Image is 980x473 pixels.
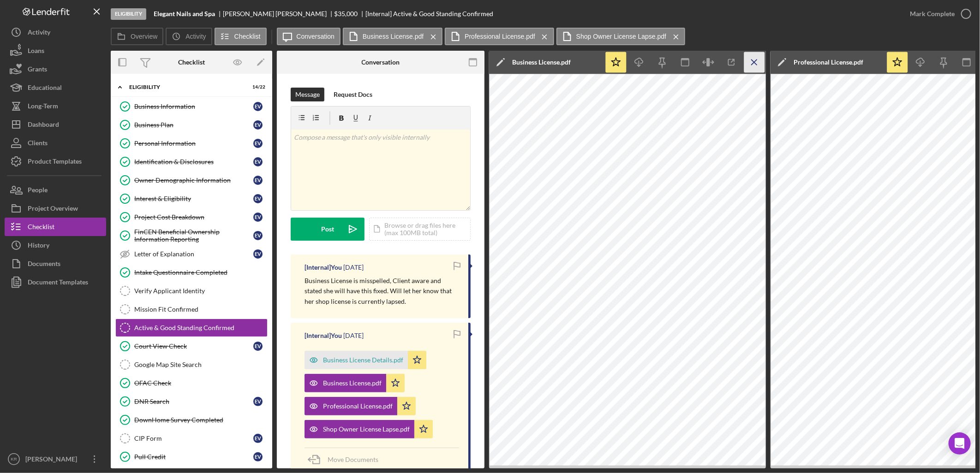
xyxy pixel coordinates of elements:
a: DNR SearchEV [115,392,268,411]
label: Shop Owner License Lapse.pdf [576,33,666,40]
button: Long-Term [5,97,106,115]
b: Elegant Nails and Spa [154,10,215,18]
a: Business PlanEV [115,116,268,134]
button: Documents [5,254,106,273]
div: E V [253,194,263,203]
button: Activity [166,28,212,45]
div: Business Plan [134,121,253,129]
div: E V [253,434,263,443]
label: Conversation [297,33,335,40]
div: Dashboard [28,115,59,136]
div: Verify Applicant Identity [134,287,267,295]
a: Letter of ExplanationEV [115,245,268,263]
div: E V [253,120,263,130]
div: People [28,181,48,201]
button: Product Templates [5,152,106,171]
div: Mark Complete [910,5,955,23]
div: FinCEN Beneficial Ownership Information Reporting [134,228,253,243]
label: Checklist [234,33,261,40]
div: Pull Credit [134,453,253,461]
div: 14 / 22 [249,84,265,90]
div: Request Docs [334,88,372,101]
div: Google Map Site Search [134,361,267,368]
div: Educational [28,78,62,99]
button: Shop Owner License Lapse.pdf [305,420,433,438]
a: Interest & EligibilityEV [115,189,268,208]
div: Activity [28,23,50,44]
div: Mission Fit Confirmed [134,306,267,313]
button: Business License.pdf [305,374,405,392]
div: Document Templates [28,273,88,294]
div: Documents [28,254,60,275]
a: Google Map Site Search [115,355,268,374]
div: Interest & Eligibility [134,195,253,202]
div: Product Templates [28,152,82,173]
div: Business License.pdf [323,379,382,387]
button: Document Templates [5,273,106,291]
label: Activity [185,33,206,40]
div: Active & Good Standing Confirmed [134,324,267,331]
button: KR[PERSON_NAME] [5,450,106,468]
div: Personal Information [134,140,253,147]
a: Loans [5,41,106,60]
p: Business License is misspelled, Client aware and stated she will have this fixed. Will let her kn... [305,276,459,307]
text: KR [11,457,17,462]
div: [PERSON_NAME] [PERSON_NAME] [223,10,335,18]
div: Court View Check [134,343,253,350]
div: Letter of Explanation [134,250,253,258]
div: Business Information [134,103,253,110]
button: Shop Owner License Lapse.pdf [556,28,685,45]
div: Owner Demographic Information [134,177,253,184]
div: CIP Form [134,435,253,442]
button: Mark Complete [901,5,975,23]
div: Identification & Disclosures [134,158,253,166]
div: [Internal] You [305,264,342,271]
button: Request Docs [329,88,377,101]
a: Intake Questionnaire Completed [115,263,268,282]
div: Business License.pdf [512,59,571,66]
button: Professional License.pdf [445,28,554,45]
time: 2025-09-19 17:51 [343,332,364,339]
a: Identification & DisclosuresEV [115,153,268,171]
div: History [28,236,49,257]
div: Business License Details.pdf [323,356,403,364]
div: E V [253,102,263,111]
button: Business License.pdf [343,28,442,45]
a: Grants [5,60,106,78]
div: Project Overview [28,199,78,220]
div: Eligibility [111,8,146,20]
button: Checklist [215,28,267,45]
a: History [5,236,106,254]
div: [Internal] Active & Good Standing Confirmed [365,10,493,18]
button: Checklist [5,218,106,236]
div: E V [253,213,263,222]
a: Owner Demographic InformationEV [115,171,268,189]
div: E V [253,157,263,166]
button: Activity [5,23,106,41]
a: Mission Fit Confirmed [115,300,268,319]
button: Overview [111,28,163,45]
a: Clients [5,134,106,152]
button: Educational [5,78,106,97]
div: E V [253,249,263,259]
a: Dashboard [5,115,106,134]
a: CIP FormEV [115,429,268,448]
button: Professional License.pdf [305,397,416,415]
span: $35,000 [335,10,358,18]
div: E V [253,231,263,240]
div: DNR Search [134,398,253,405]
a: Personal InformationEV [115,134,268,153]
div: E V [253,342,263,351]
div: Checklist [178,59,205,66]
a: People [5,181,106,199]
button: Conversation [277,28,341,45]
button: Move Documents [305,448,388,471]
a: Active & Good Standing Confirmed [115,319,268,337]
span: Move Documents [328,455,378,463]
button: Project Overview [5,199,106,218]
